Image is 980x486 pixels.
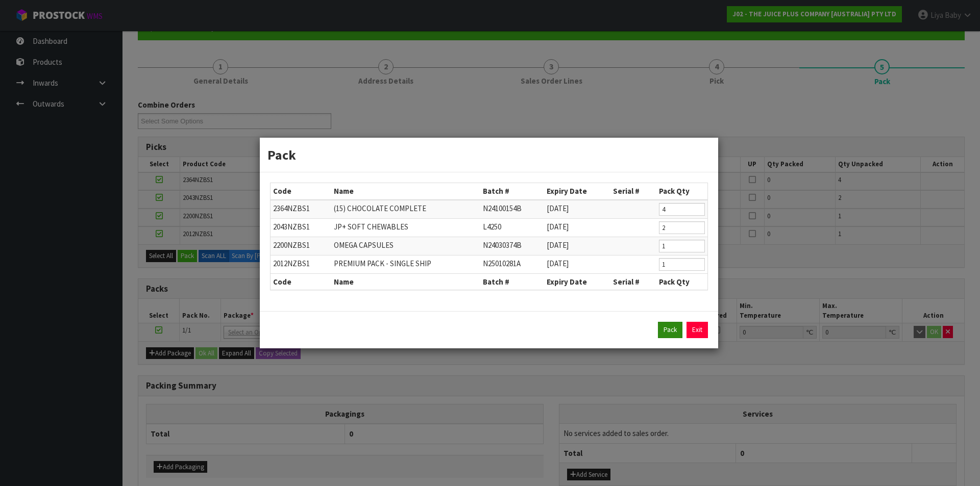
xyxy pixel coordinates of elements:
span: N24030374B [483,240,522,250]
span: [DATE] [547,203,569,213]
th: Expiry Date [544,183,610,199]
span: [DATE] [547,259,569,268]
th: Pack Qty [656,183,707,199]
th: Serial # [610,273,656,290]
th: Serial # [610,183,656,199]
th: Name [331,273,480,290]
th: Batch # [480,183,544,199]
th: Code [271,183,331,199]
span: 2043NZBS1 [273,222,310,232]
th: Code [271,273,331,290]
span: 2012NZBS1 [273,259,310,268]
th: Pack Qty [656,273,707,290]
th: Batch # [480,273,544,290]
span: N25010281A [483,259,521,268]
button: Pack [658,322,682,338]
h3: Pack [267,145,710,164]
span: PREMIUM PACK - SINGLE SHIP [334,259,431,268]
span: OMEGA CAPSULES [334,240,394,250]
span: N24100154B [483,203,522,213]
th: Expiry Date [544,273,610,290]
span: 2200NZBS1 [273,240,310,250]
a: Exit [687,322,708,338]
span: (15) CHOCOLATE COMPLETE [334,203,426,213]
span: [DATE] [547,222,569,232]
th: Name [331,183,480,199]
span: JP+ SOFT CHEWABLES [334,222,408,232]
span: 2364NZBS1 [273,203,310,213]
span: L4250 [483,222,501,232]
span: [DATE] [547,240,569,250]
